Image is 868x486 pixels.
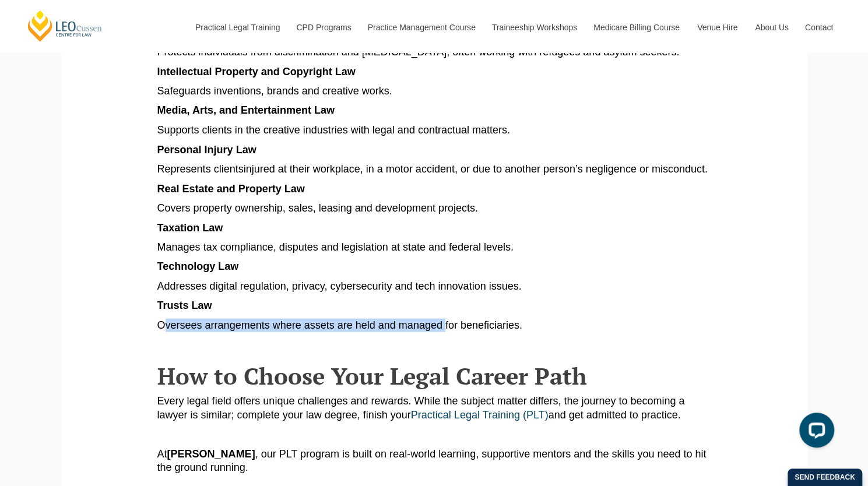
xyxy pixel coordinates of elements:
span: Real Estate and Property Law [157,182,305,194]
span: Media, Arts, and Entertainment Law [157,104,335,116]
span: Covers property ownership, sales, leasing and development projects. [157,202,478,213]
span: Supports clients in the creative industries with legal and contractual matters. [157,124,510,136]
a: CPD Programs [287,2,359,52]
a: Medicare Billing Course [585,2,688,52]
span: How to Choose Your Legal Career Path [157,360,587,390]
a: About Us [746,2,796,52]
a: Practical Legal Training (PLT) [411,408,549,420]
a: Venue Hire [688,2,746,52]
span: Safeguards inventions, brands and creative works. [157,85,392,97]
span: Addresses digital regulation, privacy, cybersecurity and tech innovation issues. [157,280,522,291]
a: Practical Legal Training [187,2,288,52]
a: Traineeship Workshops [483,2,585,52]
span: Oversees arrangements where assets are held and managed for beneficiaries. [157,319,522,330]
span: Manages tax compliance, disputes and legislation at state and federal levels. [157,241,514,252]
span: , our PLT program is built on real-world learning, supportive mentors and the skills you need to ... [157,448,707,473]
span: Every legal field offers unique challenges and rewards. While the subject matter differs, the jou... [157,395,685,420]
span: and get admitted to practice. [548,408,680,420]
span: Represents clients [157,163,244,174]
span: Trusts Law [157,299,212,311]
a: Practice Management Course [359,2,483,52]
span: Intellectual Property and Copyright Law [157,66,356,78]
strong: Technology Law [157,260,239,272]
a: [PERSON_NAME] Centre for Law [26,9,104,43]
span: [PERSON_NAME] [167,448,255,459]
span: injured at their workplace, in a motor accident, or due to another person’s negligence or miscond... [244,163,708,174]
span: At [157,448,167,459]
span: Taxation Law [157,221,223,233]
span: Personal Injury Law [157,143,256,155]
iframe: LiveChat chat widget [790,408,839,457]
a: Contact [796,2,842,52]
